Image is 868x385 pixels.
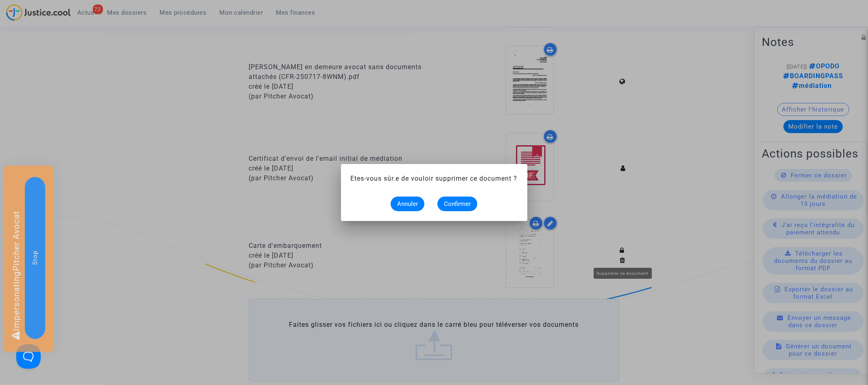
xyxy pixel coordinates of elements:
span: Annuler [397,200,418,208]
span: Stop [31,251,39,265]
button: Confirmer [437,197,477,211]
button: Annuler [391,197,424,211]
span: Etes-vous sûr.e de vouloir supprimer ce document ? [351,175,518,182]
span: Confirmer [444,200,471,208]
iframe: Help Scout Beacon - Open [16,344,41,369]
div: Impersonating [4,166,53,352]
